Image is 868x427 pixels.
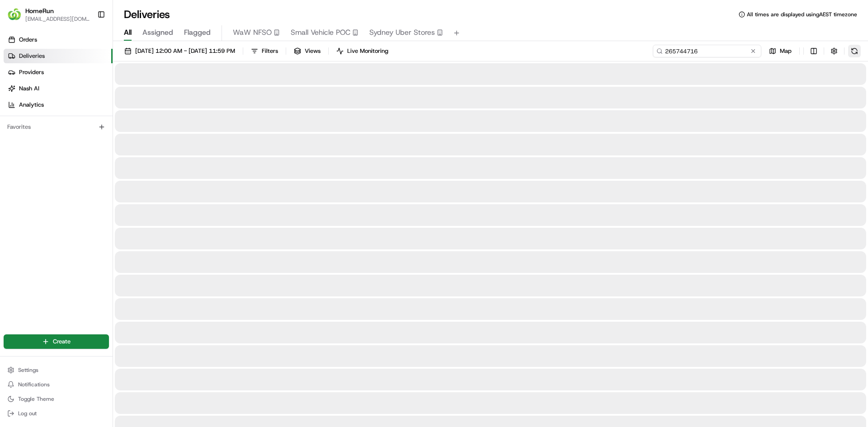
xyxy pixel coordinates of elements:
div: 💻 [76,132,84,139]
span: Notifications [18,381,50,388]
a: Deliveries [4,49,113,63]
a: Orders [4,33,113,47]
div: Start new chat [31,86,148,95]
button: [DATE] 12:00 AM - [DATE] 11:59 PM [120,45,239,57]
span: Filters [262,47,278,55]
img: HomeRun [7,7,22,22]
button: Start new chat [154,89,165,100]
a: Powered byPylon [64,153,109,160]
button: Map [765,45,796,57]
a: Nash AI [4,81,113,96]
a: 💻API Documentation [73,127,149,144]
span: Nash AI [19,84,39,93]
a: 📗Knowledge Base [5,127,73,144]
button: HomeRun [25,6,54,15]
div: 📗 [9,132,16,139]
span: Flagged [184,27,211,38]
span: [DATE] 12:00 AM - [DATE] 11:59 PM [135,47,235,55]
button: Toggle Theme [4,393,109,405]
span: Create [53,338,71,346]
span: Deliveries [19,52,45,60]
span: Analytics [19,101,44,109]
span: Map [780,47,792,55]
h1: Deliveries [124,7,170,22]
button: Notifications [4,378,109,391]
div: Favorites [4,120,109,134]
input: Clear [24,58,149,68]
span: Orders [19,36,37,44]
span: Sydney Uber Stores [369,27,435,38]
span: Small Vehicle POC [291,27,350,38]
button: HomeRunHomeRun[EMAIL_ADDRESS][DOMAIN_NAME] [4,4,94,25]
button: [EMAIL_ADDRESS][DOMAIN_NAME] [25,15,90,23]
span: Knowledge Base [18,131,69,140]
button: Filters [247,45,282,57]
span: Live Monitoring [347,47,388,55]
button: Live Monitoring [332,45,392,57]
img: Nash [9,9,27,27]
button: Create [4,334,109,349]
span: Log out [18,410,37,417]
div: We're available if you need us! [31,95,114,103]
span: API Documentation [85,131,145,140]
a: Analytics [4,98,113,112]
button: Refresh [848,45,861,57]
span: All [124,27,132,38]
span: Views [305,47,321,55]
img: 1736555255976-a54dd68f-1ca7-489b-9aae-adbdc363a1c4 [9,86,25,103]
p: Welcome 👋 [9,36,165,51]
span: All times are displayed using AEST timezone [747,11,857,18]
span: Pylon [90,153,109,160]
button: Settings [4,364,109,376]
span: Assigned [142,27,173,38]
button: Views [290,45,325,57]
span: Toggle Theme [18,395,54,403]
a: Providers [4,65,113,80]
input: Type to search [653,45,761,57]
span: Providers [19,68,44,76]
span: WaW NFSO [233,27,272,38]
span: Settings [18,366,38,374]
button: Log out [4,407,109,420]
